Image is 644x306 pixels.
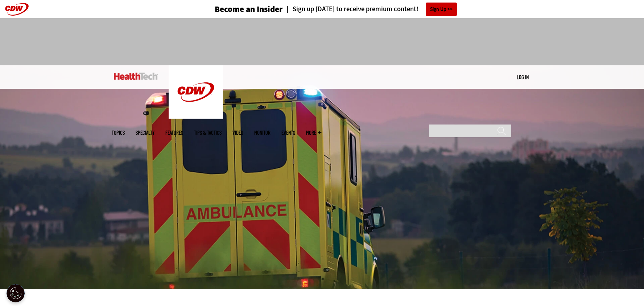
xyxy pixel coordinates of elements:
button: Open Preferences [7,284,25,302]
img: Home [169,65,223,119]
img: Home [114,73,158,80]
h3: Become an Insider [215,5,283,13]
a: CDW [169,113,223,121]
a: Become an Insider [187,5,283,13]
a: MonITor [254,130,271,135]
a: Events [281,130,295,135]
a: Tips & Tactics [194,130,222,135]
iframe: advertisement [190,25,454,58]
a: Features [165,130,183,135]
span: More [306,130,321,135]
div: User menu [517,73,529,81]
a: Sign up [DATE] to receive premium content! [283,6,418,13]
a: Video [232,130,243,135]
span: Specialty [136,130,154,135]
span: Topics [112,130,125,135]
a: Sign Up [426,3,457,16]
div: Cookie Settings [7,284,25,302]
a: Log in [517,74,529,80]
